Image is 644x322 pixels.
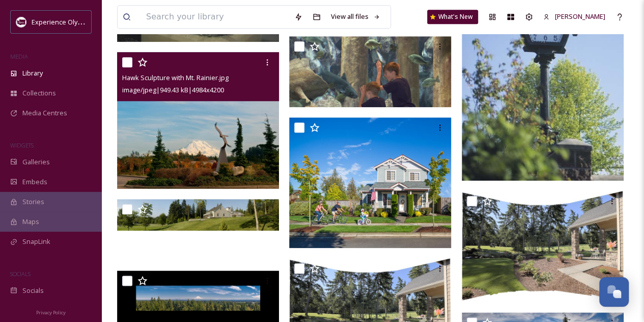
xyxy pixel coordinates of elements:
[10,53,28,60] span: MEDIA
[22,68,43,78] span: Library
[10,141,34,149] span: WIDGETS
[326,7,385,27] a: View all files
[427,10,478,24] a: What's New
[22,177,47,187] span: Embeds
[16,17,26,27] img: download.jpeg
[22,217,39,227] span: Maps
[555,12,605,21] span: [PERSON_NAME]
[36,306,66,318] a: Privacy Policy
[122,85,224,94] span: image/jpeg | 949.43 kB | 4984 x 4200
[117,52,279,189] img: Hawk Sculpture with Mt. Rainier.jpg
[22,286,44,295] span: Socials
[22,108,67,118] span: Media Centres
[10,270,31,278] span: SOCIALS
[36,309,66,316] span: Privacy Policy
[22,157,50,167] span: Galleries
[122,73,229,82] span: Hawk Sculpture with Mt. Rainier.jpg
[141,6,289,28] input: Search your library
[22,197,44,207] span: Stories
[599,277,629,307] button: Open Chat
[462,191,624,302] img: 5374_200p5.tiff
[538,7,610,27] a: [PERSON_NAME]
[22,88,56,98] span: Collections
[32,17,92,27] span: Experience Olympia
[22,237,50,246] span: SnapLink
[289,36,451,107] img: Cabelas Aquarium.tif
[289,117,451,248] img: 5585_078_Edit_001.jpg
